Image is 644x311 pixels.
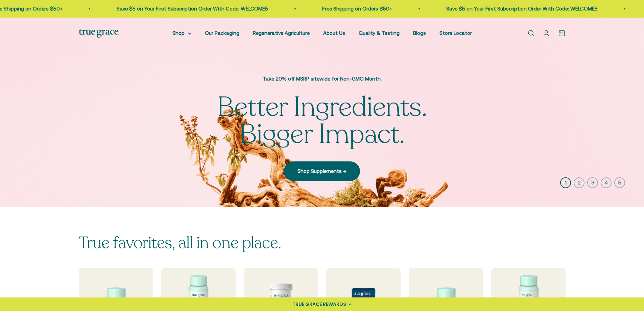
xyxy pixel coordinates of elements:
[301,6,371,12] a: Free Shipping on Orders $50+
[413,30,426,36] a: Blogs
[601,177,612,188] button: 4
[79,232,281,254] split-lines: True favorites, all in one place.
[284,161,360,181] a: Shop Supplements →
[425,5,576,13] p: Save $5 on Your First Subscription Order With Code: WELCOME5
[95,5,246,13] p: Save $5 on Your First Subscription Order With Code: WELCOME5
[253,30,310,36] a: Regenerative Agriculture
[587,177,598,188] button: 3
[217,89,427,153] split-lines: Better Ingredients. Bigger Impact.
[292,301,346,308] div: TRUE GRACE REWARDS
[560,177,571,188] button: 1
[211,75,434,83] p: Take 20% off MSRP sitewide for Non-GMO Month.
[205,30,239,36] a: Our Packaging
[323,30,345,36] a: About Us
[439,30,472,36] a: Store Locator
[359,30,400,36] a: Quality & Testing
[574,177,585,188] button: 2
[614,177,625,188] button: 5
[172,29,191,37] summary: Shop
